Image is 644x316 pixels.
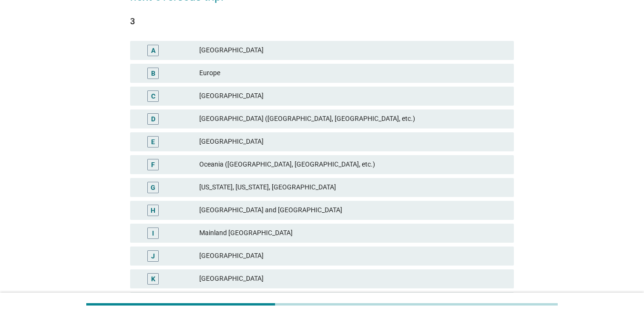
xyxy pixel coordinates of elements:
[199,182,506,193] div: [US_STATE], [US_STATE], [GEOGRAPHIC_DATA]
[151,205,155,215] div: H
[151,91,155,101] div: C
[199,250,506,262] div: [GEOGRAPHIC_DATA]
[199,136,506,148] div: [GEOGRAPHIC_DATA]
[151,159,155,169] div: F
[151,274,155,284] div: K
[199,273,506,285] div: [GEOGRAPHIC_DATA]
[199,159,506,170] div: Oceania ([GEOGRAPHIC_DATA], [GEOGRAPHIC_DATA], etc.)
[151,114,155,124] div: D
[199,113,506,125] div: [GEOGRAPHIC_DATA] ([GEOGRAPHIC_DATA], [GEOGRAPHIC_DATA], etc.)
[199,68,506,79] div: Europe
[130,15,514,28] div: 3
[151,251,155,261] div: J
[199,45,506,56] div: [GEOGRAPHIC_DATA]
[199,227,506,239] div: Mainland [GEOGRAPHIC_DATA]
[151,182,155,192] div: G
[199,90,506,102] div: [GEOGRAPHIC_DATA]
[151,45,155,55] div: A
[151,137,155,147] div: E
[152,228,154,238] div: I
[151,68,155,78] div: B
[199,205,506,216] div: [GEOGRAPHIC_DATA] and [GEOGRAPHIC_DATA]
